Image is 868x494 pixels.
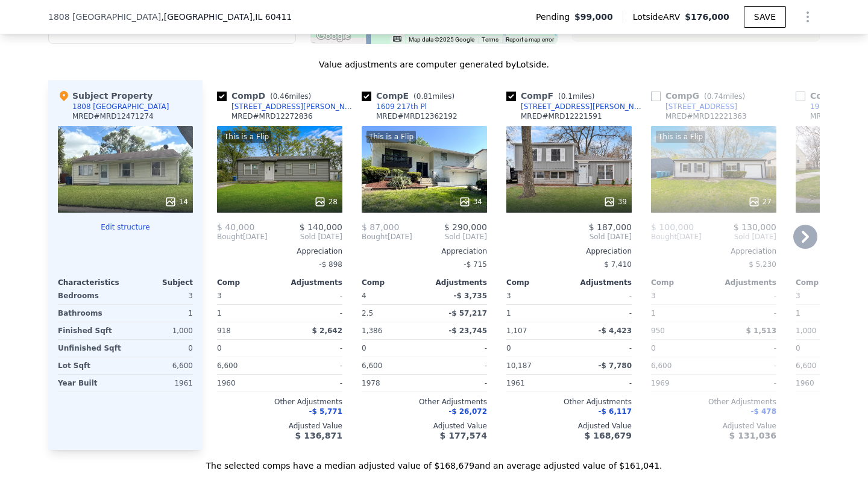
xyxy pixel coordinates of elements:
span: Bought [651,232,677,242]
span: , IL 60411 [253,12,292,22]
span: 0.81 [417,92,433,101]
div: Subject Property [58,90,153,102]
span: 0 [362,344,366,352]
div: - [282,375,342,392]
div: - [716,375,776,392]
span: Bought [217,232,243,242]
div: - [571,375,632,392]
div: 1 [651,305,711,322]
span: -$ 6,117 [599,407,632,416]
span: $ 290,000 [444,222,487,232]
div: 3 [128,287,193,304]
a: 1903 223rd Pl [796,102,861,111]
span: 3 [796,292,800,300]
a: [STREET_ADDRESS][PERSON_NAME] [506,102,646,111]
div: MRED # MRD12221591 [521,111,602,121]
a: 1609 217th Pl [362,102,427,111]
span: 6,600 [651,361,671,370]
span: $ 168,679 [585,431,632,440]
span: 6,600 [796,361,816,370]
span: ( miles) [265,92,316,101]
div: Bathrooms [58,305,123,322]
div: 1 [217,305,277,322]
div: 1808 [GEOGRAPHIC_DATA] [72,102,169,111]
div: [STREET_ADDRESS][PERSON_NAME] [231,102,357,111]
div: - [282,357,342,374]
div: This is a Flip [366,131,416,143]
span: -$ 3,735 [454,292,487,300]
span: 0.1 [561,92,573,101]
div: [STREET_ADDRESS][PERSON_NAME] [521,102,646,111]
div: The selected comps have a median adjusted value of $168,679 and an average adjusted value of $161... [48,450,820,472]
div: Other Adjustments [217,397,342,407]
div: Adjustments [569,278,632,287]
button: Keyboard shortcuts [393,36,401,42]
a: [STREET_ADDRESS][PERSON_NAME] [217,102,357,111]
span: 1,107 [506,327,527,335]
div: 2.5 [362,305,422,322]
span: 6,600 [217,361,237,370]
a: Report a map error [506,36,554,43]
div: Comp [217,278,280,287]
span: 918 [217,327,231,335]
div: Subject [125,278,193,287]
div: 1 [506,305,567,322]
span: -$ 4,423 [599,327,632,335]
div: - [427,357,487,374]
div: 1 [128,305,193,322]
div: - [282,340,342,357]
span: Lotside ARV [633,11,685,23]
div: Appreciation [506,246,632,256]
span: 0.74 [707,92,723,101]
span: $ 131,036 [729,431,776,440]
div: - [427,340,487,357]
a: Terms (opens in new tab) [482,36,498,43]
span: 950 [651,327,665,335]
div: Year Built [58,375,123,392]
div: Other Adjustments [506,397,632,407]
div: 1,000 [128,322,193,339]
span: 3 [651,292,656,300]
span: $ 140,000 [300,222,342,232]
span: -$ 898 [319,260,342,269]
div: - [716,305,776,322]
div: 1969 [651,375,711,392]
div: Finished Sqft [58,322,123,339]
span: 0.46 [273,92,289,101]
div: Value adjustments are computer generated by Lotside . [48,58,820,70]
span: Sold [DATE] [702,232,776,242]
div: - [571,287,632,304]
div: Adjusted Value [651,421,776,431]
span: Sold [DATE] [268,232,342,242]
div: Unfinished Sqft [58,340,123,357]
span: $ 40,000 [217,222,254,232]
span: ( miles) [409,92,459,101]
div: [DATE] [217,232,268,242]
div: - [571,340,632,357]
span: -$ 7,780 [599,361,632,370]
div: Characteristics [58,278,125,287]
div: [DATE] [362,232,412,242]
span: -$ 5,771 [309,407,342,416]
span: ( miles) [699,92,750,101]
span: $ 100,000 [651,222,694,232]
div: 1961 [506,375,567,392]
img: Google [313,28,353,44]
div: 1609 217th Pl [376,102,427,111]
div: - [716,357,776,374]
div: 28 [314,196,338,208]
div: Comp [362,278,424,287]
span: -$ 715 [464,260,487,269]
div: Bedrooms [58,287,123,304]
span: , [GEOGRAPHIC_DATA] [161,11,292,23]
div: - [427,375,487,392]
span: $ 2,642 [312,327,342,335]
span: $ 87,000 [362,222,399,232]
button: Show Options [796,5,820,29]
div: 34 [459,196,482,208]
div: - [282,287,342,304]
div: 14 [165,196,188,208]
div: Comp D [217,90,316,102]
div: Adjustments [714,278,776,287]
div: Lot Sqft [58,357,123,374]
